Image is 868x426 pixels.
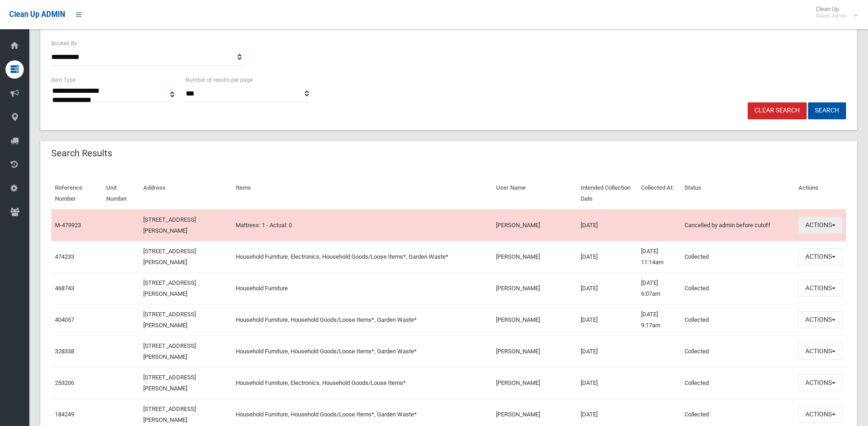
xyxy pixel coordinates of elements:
[492,335,577,367] td: [PERSON_NAME]
[681,209,795,241] td: Cancelled by admin before cutoff
[492,209,577,241] td: [PERSON_NAME]
[185,75,253,85] label: Number of results per page
[143,216,196,234] a: [STREET_ADDRESS][PERSON_NAME]
[492,367,577,399] td: [PERSON_NAME]
[55,316,74,323] a: 404057
[55,222,81,229] a: M-479923
[681,367,795,399] td: Collected
[51,178,102,209] th: Reference Number
[577,272,637,304] td: [DATE]
[143,405,196,423] a: [STREET_ADDRESS][PERSON_NAME]
[55,285,74,292] a: 468743
[55,379,74,386] a: 253206
[577,178,637,209] th: Intended Collection Date
[492,304,577,335] td: [PERSON_NAME]
[681,241,795,272] td: Collected
[577,367,637,399] td: [DATE]
[55,253,74,260] a: 474233
[143,279,196,297] a: [STREET_ADDRESS][PERSON_NAME]
[748,102,807,119] a: Clear Search
[681,272,795,304] td: Collected
[811,5,857,19] span: Clean Up
[816,12,847,19] small: Super Admin
[492,272,577,304] td: [PERSON_NAME]
[492,241,577,272] td: [PERSON_NAME]
[492,178,577,209] th: User Name
[40,144,123,162] header: Search Results
[232,304,492,335] td: Household Furniture, Household Goods/Loose Items*, Garden Waste*
[577,209,637,241] td: [DATE]
[55,348,74,355] a: 328338
[232,367,492,399] td: Household Furniture, Electronics, Household Goods/Loose Items*
[143,311,196,329] a: [STREET_ADDRESS][PERSON_NAME]
[232,241,492,272] td: Household Furniture, Electronics, Household Goods/Loose Items*, Garden Waste*
[798,248,842,265] button: Actions
[232,178,492,209] th: Items
[51,38,77,48] label: Booked By
[681,335,795,367] td: Collected
[798,343,842,360] button: Actions
[143,342,196,360] a: [STREET_ADDRESS][PERSON_NAME]
[798,280,842,297] button: Actions
[798,406,842,423] button: Actions
[577,335,637,367] td: [DATE]
[232,209,492,241] td: Mattress: 1 - Actual: 0
[55,411,74,418] a: 184249
[143,248,196,266] a: [STREET_ADDRESS][PERSON_NAME]
[808,102,846,119] button: Search
[577,241,637,272] td: [DATE]
[798,217,842,234] button: Actions
[577,304,637,335] td: [DATE]
[140,178,232,209] th: Address
[9,10,65,19] span: Clean Up ADMIN
[637,272,681,304] td: [DATE] 6:07am
[637,304,681,335] td: [DATE] 9:17am
[232,272,492,304] td: Household Furniture
[637,241,681,272] td: [DATE] 11:14am
[681,304,795,335] td: Collected
[681,178,795,209] th: Status
[143,374,196,392] a: [STREET_ADDRESS][PERSON_NAME]
[232,335,492,367] td: Household Furniture, Household Goods/Loose Items*, Garden Waste*
[795,178,846,209] th: Actions
[798,311,842,328] button: Actions
[51,75,75,85] label: Item Type
[798,374,842,391] button: Actions
[637,178,681,209] th: Collected At
[102,178,140,209] th: Unit Number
